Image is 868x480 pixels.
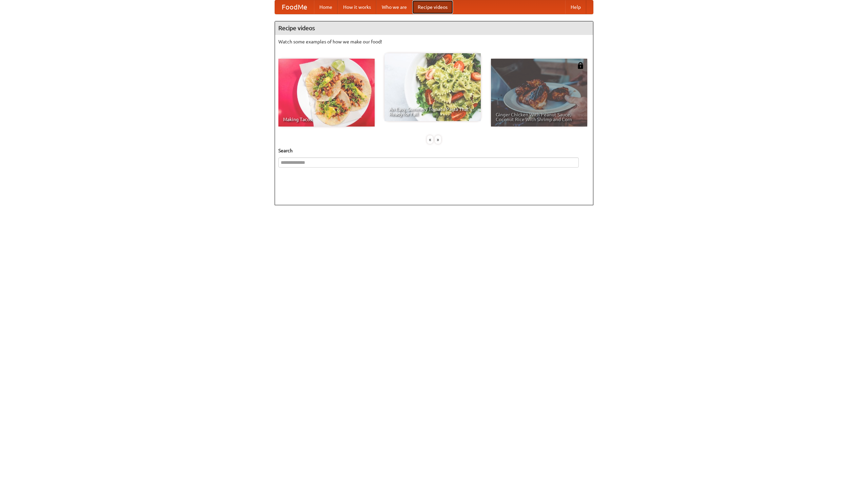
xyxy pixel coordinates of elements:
p: Watch some examples of how we make our food! [278,38,590,45]
a: Home [314,0,338,14]
a: Recipe videos [412,0,453,14]
a: Who we are [376,0,412,14]
a: An Easy, Summery Tomato Pasta That's Ready for Fall [384,53,481,121]
img: 483408.png [577,62,584,69]
span: An Easy, Summery Tomato Pasta That's Ready for Fall [389,107,476,116]
div: « [427,135,433,144]
h4: Recipe videos [275,21,593,35]
a: Help [565,0,586,14]
a: FoodMe [275,0,314,14]
a: How it works [338,0,376,14]
a: Making Tacos [278,59,375,127]
span: Making Tacos [283,117,370,122]
div: » [435,135,441,144]
h5: Search [278,147,590,154]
